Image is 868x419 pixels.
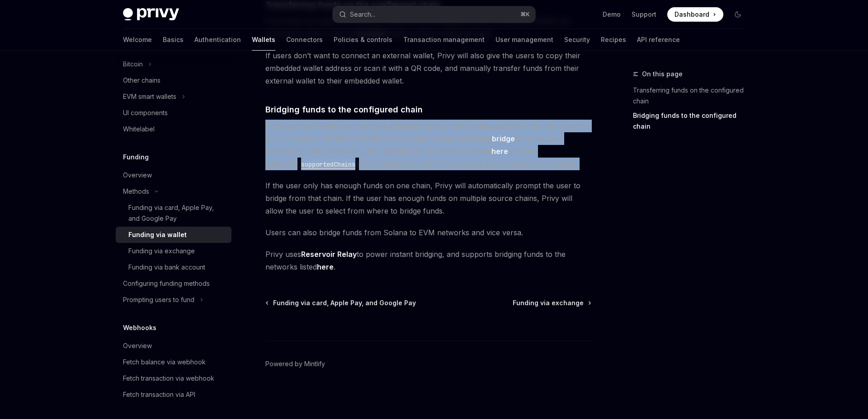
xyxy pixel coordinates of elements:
span: Dashboard [675,10,709,19]
span: Bridging funds to the configured chain [265,103,423,116]
a: User management [495,29,553,51]
a: Transaction management [403,29,485,51]
a: Support [632,10,656,19]
a: Overview [116,167,231,183]
span: Funding via exchange [513,298,584,307]
h5: Funding [123,152,149,163]
a: Configuring funding methods [116,275,231,292]
div: Configuring funding methods [123,278,210,289]
a: Bridging funds to the configured chain [633,108,752,134]
a: Overview [116,338,231,354]
span: Funding via card, Apple Pay, and Google Pay [273,298,416,307]
div: EVM smart wallets [123,91,176,102]
span: If the user only has enough funds on one chain, Privy will automatically prompt the user to bridg... [265,179,591,217]
a: API reference [637,29,680,51]
div: Overview [123,340,152,351]
a: Fetch transaction via API [116,386,231,403]
a: Funding via exchange [513,298,590,307]
a: Funding via wallet [116,227,231,243]
a: Fetch transaction via webhook [116,370,231,386]
strong: bridge [492,134,515,143]
span: Users can also bridge funds from Solana to EVM networks and vice versa. [265,226,591,239]
button: Toggle dark mode [731,7,745,22]
a: Policies & controls [334,29,392,51]
span: If the external wallet does not have sufficient funds on the configured chain, but has funds on o... [265,120,591,170]
div: Funding via wallet [128,229,187,240]
div: Fetch transaction via webhook [123,373,214,384]
a: Security [564,29,590,51]
a: Dashboard [667,7,723,22]
div: Methods [123,186,149,197]
div: Prompting users to fund [123,294,194,305]
a: Basics [163,29,184,51]
a: Demo [603,10,621,19]
div: Funding via exchange [128,246,195,256]
span: Privy uses to power instant bridging, and supports bridging funds to the networks listed . [265,248,591,273]
div: UI components [123,107,168,118]
span: If users don’t want to connect an external wallet, Privy will also give the users to copy their e... [265,49,591,87]
a: Reservoir Relay [301,250,357,259]
a: Funding via card, Apple Pay, and Google Pay [116,200,231,227]
a: Connectors [286,29,323,51]
code: supportedChains [297,159,359,169]
span: ⌘ K [520,11,530,18]
div: Funding via bank account [128,262,205,273]
a: Funding via bank account [116,259,231,275]
span: On this page [642,69,683,79]
a: Fetch balance via webhook [116,354,231,370]
a: here [317,262,334,272]
a: Authentication [194,29,241,51]
button: Search...⌘K [333,6,535,23]
div: Funding via card, Apple Pay, and Google Pay [128,202,226,224]
div: Whitelabel [123,124,155,135]
img: dark logo [123,8,179,21]
div: Other chains [123,75,160,86]
a: Recipes [601,29,626,51]
a: Welcome [123,29,152,51]
a: Wallets [252,29,275,51]
div: Fetch transaction via API [123,389,195,400]
a: Funding via card, Apple Pay, and Google Pay [266,298,416,307]
div: Overview [123,170,152,181]
div: Fetch balance via webhook [123,357,206,368]
a: Funding via exchange [116,243,231,259]
a: Powered by Mintlify [265,359,325,368]
div: Search... [350,9,375,20]
a: UI components [116,105,231,121]
a: Whitelabel [116,121,231,137]
a: supportedChains [297,159,359,168]
a: here [491,147,508,156]
a: Other chains [116,72,231,88]
h5: Webhooks [123,322,156,333]
a: Transferring funds on the configured chain [633,83,752,108]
